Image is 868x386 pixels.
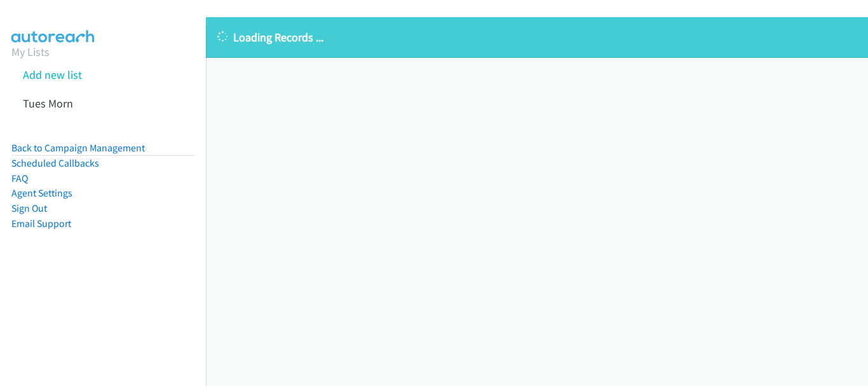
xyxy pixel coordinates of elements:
[11,202,47,214] a: Sign Out
[11,142,145,154] a: Back to Campaign Management
[11,172,28,184] a: FAQ
[217,29,857,46] p: Loading Records ...
[11,217,71,230] a: Email Support
[11,187,72,199] a: Agent Settings
[23,67,82,82] a: Add new list
[23,96,73,111] a: Tues Morn
[11,45,50,59] a: My Lists
[11,157,99,169] a: Scheduled Callbacks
